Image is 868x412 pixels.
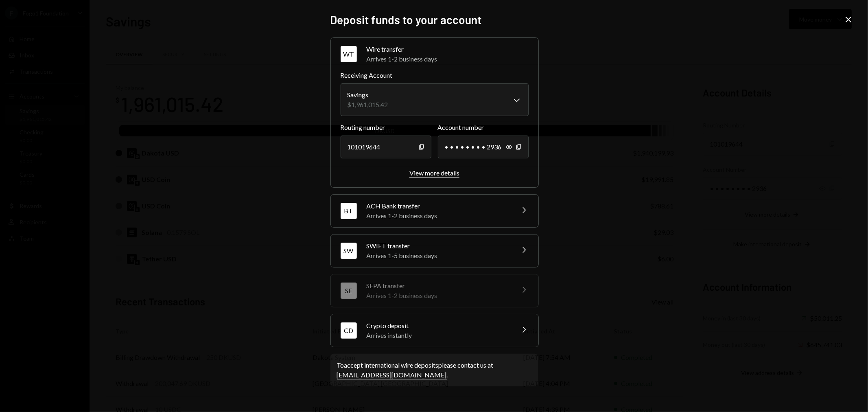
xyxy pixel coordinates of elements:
[331,274,538,307] button: SESEPA transferArrives 1-2 business days
[331,195,538,227] button: BTACH Bank transferArrives 1-2 business days
[331,234,538,267] button: SWSWIFT transferArrives 1-5 business days
[367,321,509,331] div: Crypto deposit
[341,243,357,259] div: SW
[367,201,509,211] div: ACH Bank transfer
[367,251,509,261] div: Arrives 1-5 business days
[367,291,509,300] div: Arrives 1-2 business days
[367,44,529,54] div: Wire transfer
[367,54,529,64] div: Arrives 1-2 business days
[341,70,529,178] div: WTWire transferArrives 1-2 business days
[409,169,459,178] button: View more details
[331,314,538,347] button: CDCrypto depositArrives instantly
[341,283,357,299] div: SE
[341,203,357,219] div: BT
[331,38,538,70] button: WTWire transferArrives 1-2 business days
[341,322,357,339] div: CD
[341,70,529,80] label: Receiving Account
[367,211,509,221] div: Arrives 1-2 business days
[337,371,447,379] a: [EMAIL_ADDRESS][DOMAIN_NAME]
[367,241,509,251] div: SWIFT transfer
[341,46,357,62] div: WT
[341,123,431,132] label: Routing number
[330,12,538,28] h2: Deposit funds to your account
[438,123,529,132] label: Account number
[367,281,509,291] div: SEPA transfer
[367,331,509,340] div: Arrives instantly
[341,83,529,116] button: Receiving Account
[438,136,529,158] div: • • • • • • • • 2936
[337,360,531,380] div: To accept international wire deposits please contact us at .
[409,169,459,177] div: View more details
[341,136,431,158] div: 101019644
